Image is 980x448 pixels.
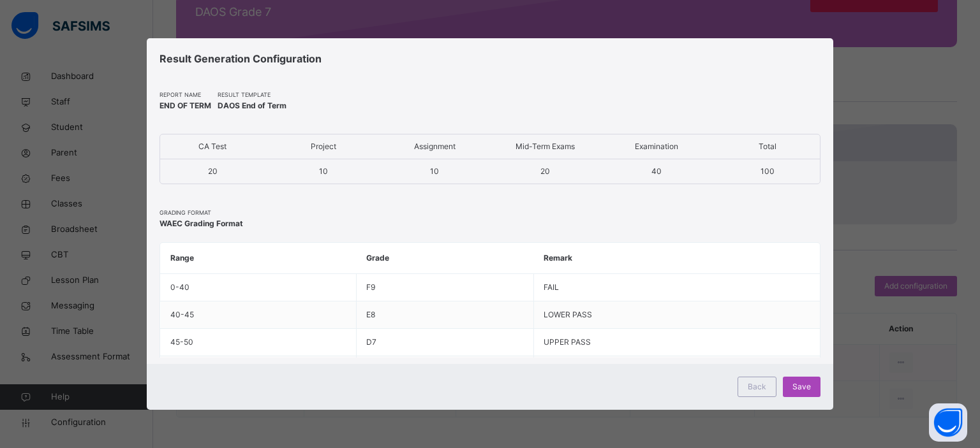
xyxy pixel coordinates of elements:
[540,166,550,176] span: 20
[208,166,218,176] span: 20
[534,301,820,329] td: LOWER PASS
[635,141,678,151] span: Examination
[651,166,662,176] span: 40
[161,274,357,301] td: 0 - 40
[534,243,820,274] th: Remark
[357,274,534,301] td: F9
[160,100,211,112] span: END OF TERM
[160,52,322,65] span: Result Generation Configuration
[160,209,211,216] span: Grading Format
[161,329,357,356] td: 45 - 50
[759,141,776,151] span: Total
[161,301,357,329] td: 40 - 45
[311,141,336,151] span: Project
[534,356,820,384] td: CREDIT
[218,91,271,98] span: Result Template
[161,356,357,384] td: 50 - 55
[198,141,226,151] span: CA Test
[218,100,286,112] span: DAOS End of Term
[357,301,534,329] td: E8
[160,218,820,229] span: WAEC Grading Format
[357,243,534,274] th: Grade
[161,243,357,274] th: Range
[929,403,967,442] button: Open asap
[534,329,820,356] td: UPPER PASS
[357,329,534,356] td: D7
[357,356,534,384] td: C6
[792,381,811,393] span: Save
[516,141,575,151] span: Mid-Term Exams
[160,91,201,98] span: Report Name
[414,141,456,151] span: Assignment
[748,381,766,393] span: Back
[319,166,328,176] span: 10
[430,166,439,176] span: 10
[534,274,820,301] td: FAIL
[761,166,775,176] span: 100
